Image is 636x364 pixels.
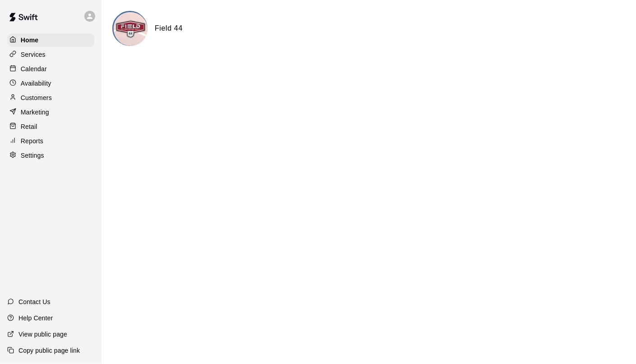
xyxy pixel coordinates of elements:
[18,314,53,323] p: Help Center
[7,33,94,47] a: Home
[21,64,47,73] p: Calendar
[21,36,39,45] p: Home
[18,330,67,339] p: View public page
[21,136,43,146] p: Reports
[21,50,46,59] p: Services
[21,151,44,160] p: Settings
[21,108,49,117] p: Marketing
[7,149,94,162] a: Settings
[114,12,147,46] img: Field 44 logo
[7,120,94,133] a: Retail
[21,93,52,102] p: Customers
[21,79,51,88] p: Availability
[7,77,94,90] a: Availability
[7,91,94,105] a: Customers
[7,105,94,119] a: Marketing
[7,48,94,61] a: Services
[7,134,94,148] a: Reports
[155,23,183,34] h6: Field 44
[21,122,37,131] p: Retail
[18,346,80,355] p: Copy public page link
[18,297,51,306] p: Contact Us
[7,62,94,76] a: Calendar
